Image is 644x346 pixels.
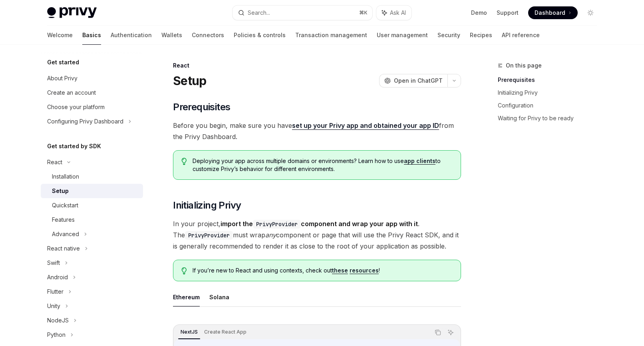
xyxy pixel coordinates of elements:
div: NodeJS [47,316,69,325]
span: Prerequisites [173,101,230,113]
a: Security [437,26,460,45]
span: Before you begin, make sure you have from the Privy Dashboard. [173,120,461,142]
em: any [265,231,276,239]
div: NextJS [178,327,200,337]
button: Open in ChatGPT [379,74,447,87]
button: Ask AI [376,6,411,20]
button: Search...⌘K [233,6,372,20]
span: If you’re new to React and using contexts, check out ! [193,266,453,274]
svg: Tip [181,158,187,165]
button: Solana [209,288,229,306]
div: React [47,157,62,167]
h1: Setup [173,74,206,88]
a: Features [41,213,143,227]
div: Quickstart [52,201,78,210]
div: React native [47,244,80,253]
div: Android [47,272,68,282]
a: Welcome [47,26,73,45]
span: Deploying your app across multiple domains or environments? Learn how to use to customize Privy’s... [193,157,453,173]
span: On this page [506,61,542,70]
div: Configuring Privy Dashboard [47,117,123,126]
span: Ask AI [390,9,406,17]
span: In your project, . The must wrap component or page that will use the Privy React SDK, and it is g... [173,218,461,252]
span: Initializing Privy [173,199,241,212]
a: User management [377,26,428,45]
a: Demo [471,9,487,17]
a: API reference [502,26,540,45]
a: Transaction management [295,26,367,45]
a: Installation [41,169,143,184]
span: Open in ChatGPT [394,77,443,85]
button: Ethereum [173,288,200,306]
div: Create React App [202,327,249,337]
div: Python [47,330,66,340]
a: Basics [82,26,101,45]
div: Features [52,215,75,225]
strong: import the component and wrap your app with it [221,220,418,228]
a: Waiting for Privy to be ready [498,112,603,125]
a: Initializing Privy [498,86,603,99]
a: Configuration [498,99,603,112]
div: About Privy [47,74,78,83]
a: Dashboard [528,6,578,19]
button: Toggle dark mode [584,6,597,19]
div: Choose your platform [47,102,105,112]
div: Search... [248,8,270,18]
code: PrivyProvider [185,231,233,240]
div: React [173,62,461,70]
a: Choose your platform [41,100,143,114]
a: Policies & controls [234,26,286,45]
div: Advanced [52,229,79,239]
a: Prerequisites [498,74,603,86]
h5: Get started by SDK [47,141,101,151]
span: ⌘ K [359,10,368,16]
div: Swift [47,258,60,268]
button: Copy the contents from the code block [433,327,443,338]
a: Create an account [41,86,143,100]
a: Support [497,9,519,17]
a: About Privy [41,71,143,86]
a: these [332,267,348,274]
svg: Tip [181,267,187,274]
a: set up your Privy app and obtained your app ID [292,121,439,130]
a: Setup [41,184,143,198]
img: light logo [47,7,97,18]
a: Connectors [192,26,224,45]
button: Ask AI [445,327,456,338]
a: Quickstart [41,198,143,213]
a: resources [350,267,379,274]
div: Create an account [47,88,96,97]
div: Flutter [47,287,64,296]
div: Setup [52,186,69,196]
div: Unity [47,301,60,311]
a: Authentication [111,26,152,45]
h5: Get started [47,58,79,67]
a: Wallets [161,26,182,45]
a: app clients [404,157,435,165]
a: Recipes [470,26,492,45]
code: PrivyProvider [253,220,301,229]
span: Dashboard [535,9,565,17]
div: Installation [52,172,79,181]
